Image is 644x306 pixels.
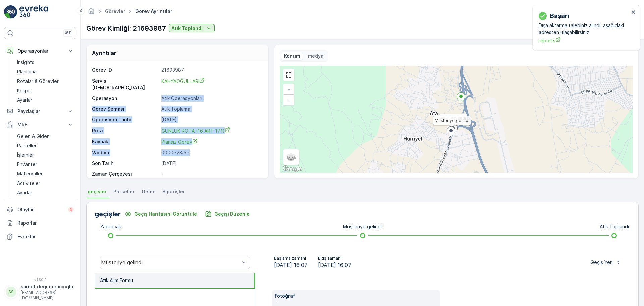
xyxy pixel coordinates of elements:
a: Ayarlar [14,188,76,197]
a: Ayarlar [14,95,76,105]
a: Evraklar [4,230,76,243]
a: Insights [14,58,76,67]
p: Geçişi Düzenle [214,211,250,217]
p: medya [308,53,324,59]
p: geçişler [95,209,121,219]
p: Geçiş Haritasını Görüntüle [134,211,197,217]
a: İşlemler [14,150,76,160]
div: SS [6,287,16,297]
span: Gelen [142,188,156,195]
p: [EMAIL_ADDRESS][DOMAIN_NAME] [21,290,73,301]
p: samet.degirmencioglu [21,283,73,290]
p: Müşteriye gelindi [343,223,382,230]
span: geçişler [88,188,107,195]
span: Siparişler [162,188,185,195]
button: close [631,9,636,16]
p: Vardiya [92,149,159,156]
a: Yakınlaştır [284,85,294,95]
p: Planlama [17,68,37,75]
button: MRF [4,118,76,132]
p: - [161,171,261,177]
span: − [287,97,290,102]
p: Operasyon Tarihi [92,116,159,123]
div: Müşteriye gelindi [101,259,239,265]
a: Parseller [14,141,76,150]
span: + [287,87,290,92]
a: Ana Sayfa [88,10,95,16]
span: v 1.50.2 [4,278,76,282]
a: Raporlar [4,216,76,230]
button: Geçişi Düzenle [201,209,254,219]
a: Görevler [105,8,125,14]
p: 21693987 [161,67,261,73]
p: Insights [17,59,34,66]
a: Uzaklaştır [284,95,294,105]
p: Atık Operasyonları [161,95,261,102]
p: MRF [17,121,63,128]
p: [DATE] [161,160,261,167]
p: Kaynak [92,138,159,145]
img: Google [281,164,304,173]
p: Ayarlar [17,189,32,196]
span: [DATE] 16:07 [274,261,307,269]
img: logo_light-DOdMpM7g.png [19,5,48,19]
p: Atık Toplandı [171,25,203,32]
a: reports [539,37,629,44]
button: Paydaşlar [4,105,76,118]
span: Parseller [113,188,135,195]
a: View Fullscreen [284,70,294,80]
p: Konum [284,53,300,59]
a: Materyaller [14,169,76,178]
p: Atık Alım Formu [100,277,133,284]
a: Plansız Görev [161,138,261,145]
button: SSsamet.degirmencioglu[EMAIL_ADDRESS][DOMAIN_NAME] [4,283,76,301]
p: başarı [550,11,569,21]
p: Envanter [17,161,37,168]
button: Operasyonlar [4,44,76,58]
a: Activiteler [14,178,76,188]
button: Geçiş Haritasını Görüntüle [121,209,201,219]
p: Rota [92,127,159,134]
p: Başlama zamanı [274,256,307,261]
a: Envanter [14,160,76,169]
p: Son Tarih [92,160,159,167]
a: KAHYAOĞULLARI [161,78,261,91]
a: Layers [284,150,299,164]
p: İşlemler [17,152,34,158]
a: Olaylar4 [4,203,76,216]
p: Dışa aktarma talebiniz alındı, aşağıdaki adresten ulaşabilirsiniz: [539,22,629,36]
span: GÜNLÜK ROTA (16 ART 171) [161,128,230,134]
p: Kokpit [17,87,31,94]
p: Görev Şeması [92,106,159,112]
p: Activiteler [17,180,40,187]
a: Kokpit [14,86,76,95]
a: Gelen & Giden [14,132,76,141]
p: [DATE] [161,116,261,123]
p: Materyaller [17,170,43,177]
button: Geçiş Yeri [586,257,625,268]
p: Görev ID [92,67,159,73]
span: Plansız Görev [161,139,198,145]
p: ⌘B [65,30,72,36]
p: Ayarlar [17,97,32,103]
p: Parseller [17,142,37,149]
p: Servis [DEMOGRAPHIC_DATA] [92,78,159,91]
p: Paydaşlar [17,108,63,115]
p: Evraklar [17,233,74,240]
p: Atık Toplama [161,106,261,112]
a: Planlama [14,67,76,76]
span: Görev Ayrıntıları [134,8,175,15]
p: Raporlar [17,220,74,226]
a: Bu bölgeyi Google Haritalar'da açın (yeni pencerede açılır) [281,164,304,173]
span: KAHYAOĞULLARI [161,78,205,84]
p: - [276,299,437,306]
p: Ayrıntılar [92,49,116,57]
p: 4 [69,207,72,212]
p: Operasyon [92,95,159,102]
p: Atık Toplandı [600,223,629,230]
p: Görev Kimliği: 21693987 [86,23,166,33]
a: Rotalar & Görevler [14,76,76,86]
a: GÜNLÜK ROTA (16 ART 171) [161,127,261,134]
p: Fotoğraf [275,293,437,299]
